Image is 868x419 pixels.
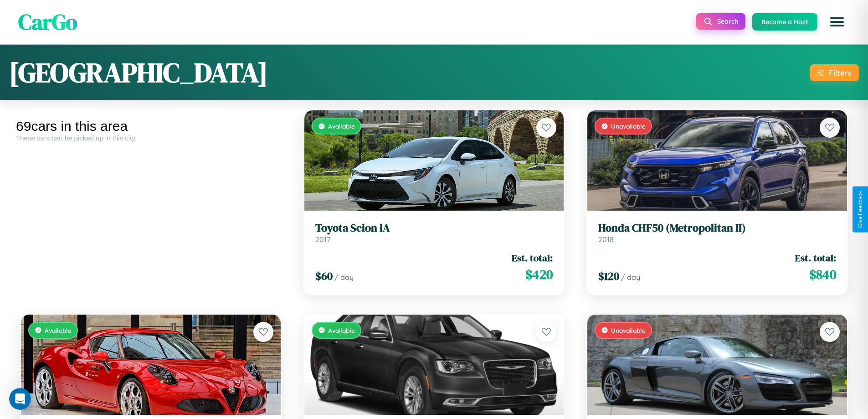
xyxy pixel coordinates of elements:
[315,235,330,244] span: 2017
[525,265,553,284] span: $ 420
[795,251,836,264] span: Est. total:
[752,13,817,31] button: Become a Host
[611,122,646,130] span: Unavailable
[611,326,646,334] span: Unavailable
[824,9,850,35] button: Open menu
[315,222,553,235] h3: Toyota Scion iA
[696,13,745,30] button: Search
[315,269,333,284] span: $ 60
[598,222,836,244] a: Honda CHF50 (Metropolitan II)2018
[809,265,836,284] span: $ 840
[717,17,738,26] span: Search
[512,251,553,264] span: Est. total:
[598,222,836,235] h3: Honda CHF50 (Metropolitan II)
[598,269,619,284] span: $ 120
[315,222,553,244] a: Toyota Scion iA2017
[621,273,640,282] span: / day
[45,326,72,334] span: Available
[334,273,354,282] span: / day
[598,235,614,244] span: 2018
[857,191,863,228] div: Give Feedback
[829,68,852,78] div: Filters
[9,54,268,91] h1: [GEOGRAPHIC_DATA]
[9,388,31,410] iframe: Intercom live chat
[16,119,286,134] div: 69 cars in this area
[328,122,355,130] span: Available
[16,134,286,142] div: These cars can be picked up in this city.
[810,64,859,81] button: Filters
[328,326,355,334] span: Available
[18,7,77,37] span: CarGo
